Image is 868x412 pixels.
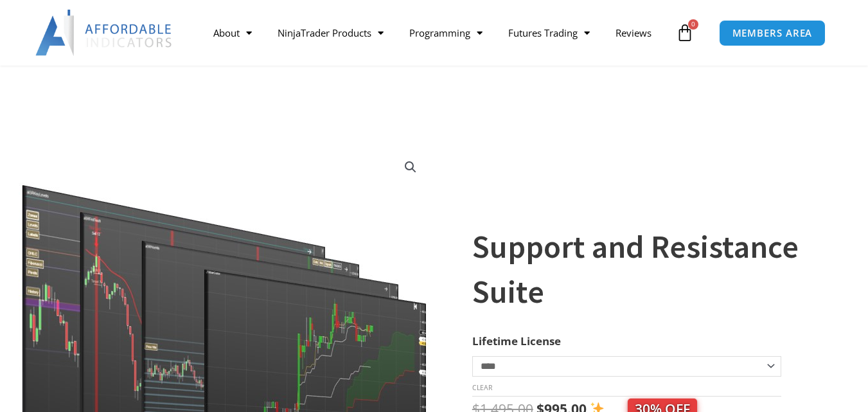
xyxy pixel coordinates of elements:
[35,10,173,56] img: LogoAI | Affordable Indicators – NinjaTrader
[399,156,422,179] a: View full-screen image gallery
[495,18,603,48] a: Futures Trading
[396,18,495,48] a: Programming
[688,19,698,30] span: 0
[265,18,396,48] a: NinjaTrader Products
[200,18,265,48] a: About
[472,224,836,314] h1: Support and Resistance Suite
[603,18,664,48] a: Reviews
[472,334,561,348] label: Lifetime License
[472,383,492,392] a: Clear options
[657,14,713,51] a: 0
[732,28,813,38] span: MEMBERS AREA
[719,20,826,46] a: MEMBERS AREA
[200,18,673,48] nav: Menu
